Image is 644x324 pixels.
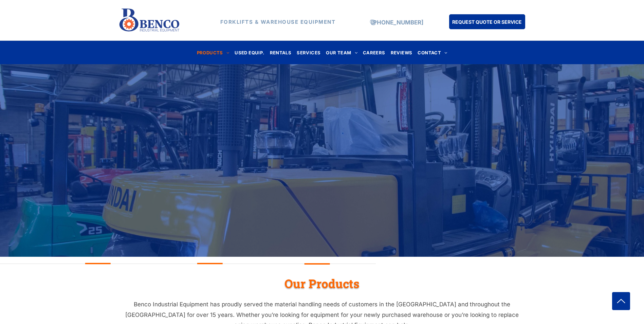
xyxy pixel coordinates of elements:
[118,194,190,216] span: Products
[232,48,267,57] a: USED EQUIP.
[284,275,360,291] span: Our Products
[360,48,388,57] a: CAREERS
[449,14,525,29] a: REQUEST QUOTE OR SERVICE
[452,16,522,28] span: REQUEST QUOTE OR SERVICE
[371,19,423,26] a: [PHONE_NUMBER]
[294,48,323,57] a: SERVICES
[267,48,294,57] a: RENTALS
[323,48,360,57] a: OUR TEAM
[220,19,336,25] strong: FORKLIFTS & WAREHOUSE EQUIPMENT
[194,48,232,57] a: PRODUCTS
[388,48,415,57] a: REVIEWS
[415,48,450,57] a: CONTACT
